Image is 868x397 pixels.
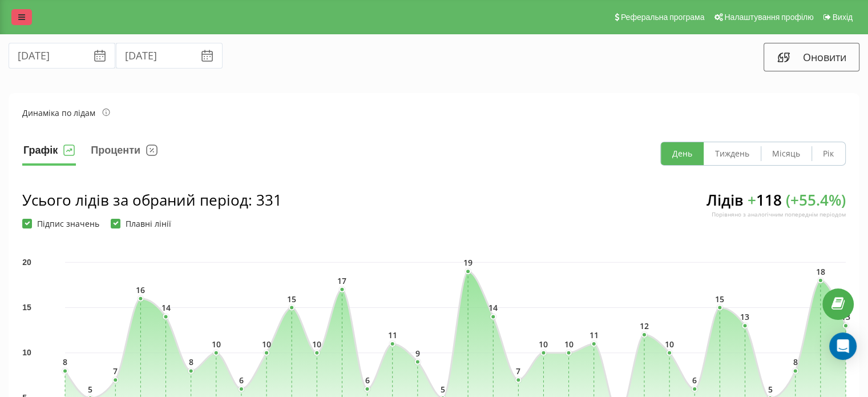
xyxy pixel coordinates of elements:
text: 10 [312,339,321,350]
text: 19 [463,257,473,268]
label: Плавні лінії [111,219,171,228]
text: 10 [262,339,271,350]
text: 20 [22,258,31,267]
text: 5 [441,384,445,395]
button: Місяць [761,142,812,165]
text: 6 [239,375,244,386]
text: 6 [692,375,697,386]
span: + [748,190,756,210]
text: 11 [590,330,599,340]
text: 10 [665,339,674,350]
text: 17 [337,275,346,286]
div: Лідів 118 [706,190,846,228]
text: 10 [22,348,31,357]
span: Вихід [833,13,853,22]
button: Тиждень [704,142,761,165]
text: 8 [189,356,193,367]
text: 15 [287,293,296,304]
text: 15 [22,303,31,312]
button: Оновити [764,43,859,71]
text: 13 [841,311,850,322]
div: Усього лідів за обраний період : 331 [22,190,282,210]
button: Графік [22,142,76,166]
text: 7 [516,366,520,376]
text: 5 [88,384,92,395]
span: Налаштування профілю [724,13,813,22]
text: 14 [161,302,170,313]
span: ( + 55.4 %) [786,190,846,210]
div: Open Intercom Messenger [829,332,857,360]
text: 13 [740,311,749,322]
label: Підпис значень [22,219,99,228]
span: Реферальна програма [621,13,705,22]
text: 6 [365,375,369,386]
text: 5 [768,384,772,395]
div: Порівняно з аналогічним попереднім періодом [706,210,846,218]
button: День [661,142,704,165]
text: 10 [564,339,573,350]
button: Проценти [90,142,159,166]
text: 18 [816,266,825,277]
text: 9 [415,347,420,358]
button: Рік [812,142,845,165]
text: 14 [488,302,498,313]
div: Динаміка по лідам [22,107,110,119]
